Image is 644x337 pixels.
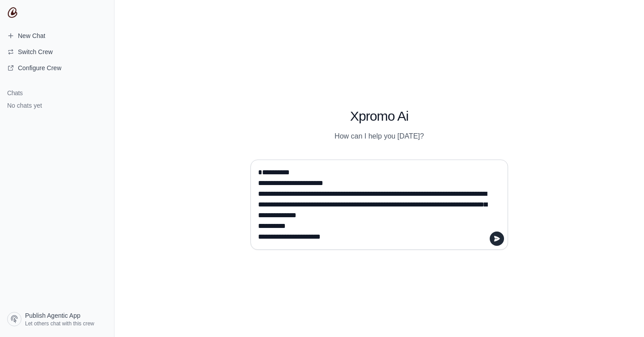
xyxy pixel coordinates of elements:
img: CrewAI Logo [7,7,18,18]
span: New Chat [18,31,45,40]
span: Switch Crew [18,47,53,56]
span: Let others chat with this crew [25,320,94,327]
span: Configure Crew [18,63,61,72]
a: Configure Crew [4,61,110,75]
a: Publish Agentic App Let others chat with this crew [4,308,110,330]
p: How can I help you [DATE]? [250,131,508,142]
a: New Chat [4,29,110,43]
span: Publish Agentic App [25,311,80,320]
button: Switch Crew [4,45,110,59]
h1: Xpromo Ai [250,108,508,124]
